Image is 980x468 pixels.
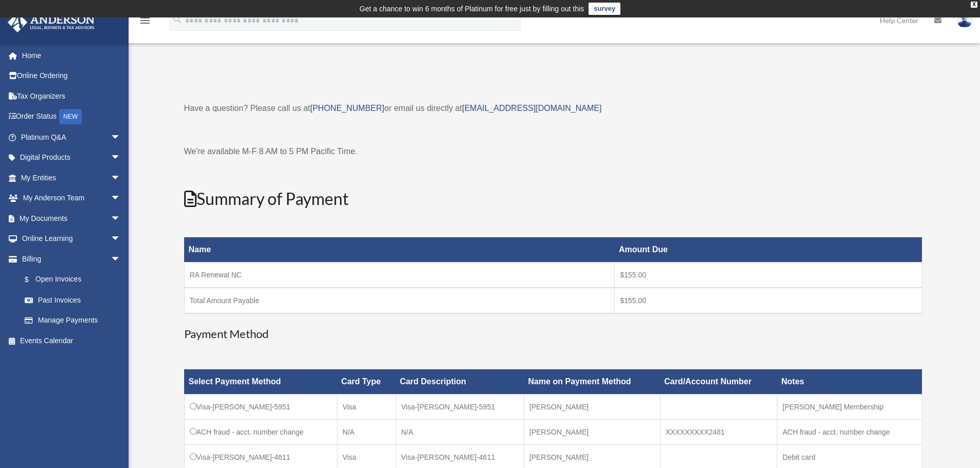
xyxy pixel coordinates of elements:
[7,66,136,86] a: Online Ordering
[7,188,136,209] a: My Anderson Teamarrow_drop_down
[971,2,977,8] div: close
[184,237,615,263] th: Name
[139,14,151,27] i: menu
[5,12,98,32] img: Anderson Advisors Platinum Portal
[337,420,396,445] td: N/A
[777,395,922,420] td: [PERSON_NAME] Membership
[615,237,922,263] th: Amount Due
[524,420,661,445] td: [PERSON_NAME]
[7,106,136,127] a: Order StatusNEW
[7,229,136,249] a: Online Learningarrow_drop_down
[14,269,126,290] a: $Open Invoices
[14,310,131,331] a: Manage Payments
[30,273,35,286] span: $
[111,188,131,209] span: arrow_drop_down
[111,229,131,250] span: arrow_drop_down
[360,3,584,15] div: Get a chance to win 6 months of Platinum for free just by filling out this
[396,420,524,445] td: N/A
[310,104,384,113] a: [PHONE_NUMBER]
[615,288,922,313] td: $155.00
[660,369,777,395] th: Card/Account Number
[184,263,615,288] td: RA Renewal NC
[337,395,396,420] td: Visa
[337,369,396,395] th: Card Type
[184,395,337,420] td: Visa-[PERSON_NAME]-5951
[396,369,524,395] th: Card Description
[777,369,922,395] th: Notes
[589,3,620,15] a: survey
[184,420,337,445] td: ACH fraud - acct. number change
[524,369,661,395] th: Name on Payment Method
[184,369,337,395] th: Select Payment Method
[184,144,922,159] p: We're available M-F 8 AM to 5 PM Pacific Time.
[139,18,151,27] a: menu
[615,263,922,288] td: $155.00
[111,127,131,148] span: arrow_drop_down
[957,13,972,28] img: User Pic
[111,208,131,229] span: arrow_drop_down
[7,127,136,147] a: Platinum Q&Aarrow_drop_down
[111,167,131,189] span: arrow_drop_down
[7,249,131,269] a: Billingarrow_drop_down
[462,104,601,113] a: [EMAIL_ADDRESS][DOMAIN_NAME]
[111,249,131,270] span: arrow_drop_down
[396,395,524,420] td: Visa-[PERSON_NAME]-5951
[184,101,922,116] p: Have a question? Please call us at or email us directly at
[7,167,136,188] a: My Entitiesarrow_drop_down
[184,188,922,211] h2: Summary of Payment
[7,45,136,66] a: Home
[7,208,136,229] a: My Documentsarrow_drop_down
[184,326,922,342] h3: Payment Method
[184,288,615,313] td: Total Amount Payable
[14,290,131,310] a: Past Invoices
[7,330,136,351] a: Events Calendar
[7,86,136,106] a: Tax Organizers
[777,420,922,445] td: ACH fraud - acct. number change
[7,147,136,168] a: Digital Productsarrow_drop_down
[111,147,131,169] span: arrow_drop_down
[524,395,661,420] td: [PERSON_NAME]
[660,420,777,445] td: XXXXXXXXX2481
[172,14,183,25] i: search
[59,109,82,124] div: NEW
